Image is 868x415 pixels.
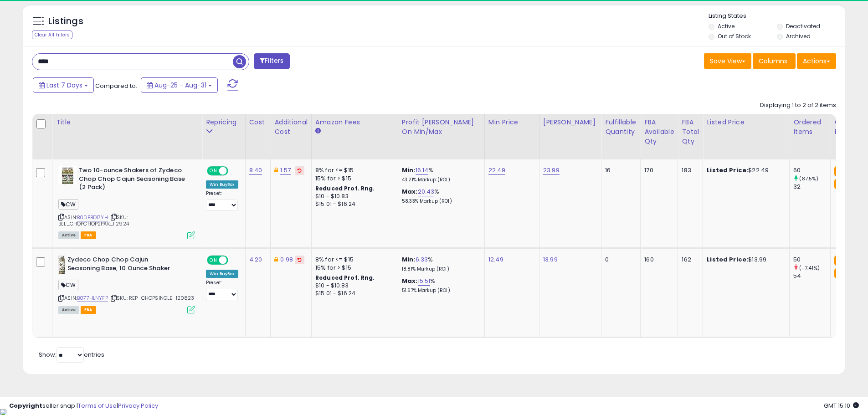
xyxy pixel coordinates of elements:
span: All listings currently available for purchase on Amazon [58,231,79,239]
div: 32 [793,183,830,191]
div: Fulfillable Quantity [605,118,637,137]
button: Filters [254,53,289,69]
img: 41QmeQjxIcL._SL40_.jpg [58,256,65,274]
div: 16 [605,166,633,174]
span: FBA [81,231,96,239]
p: 18.81% Markup (ROI) [402,266,478,272]
p: 43.21% Markup (ROI) [402,177,478,183]
a: Terms of Use [78,401,117,410]
img: 51Zi+5+O7DL._SL40_.jpg [58,166,77,184]
small: FBA [834,179,851,189]
a: B0DPBD17YH [77,214,108,221]
div: 60 [793,166,830,174]
div: % [402,256,478,272]
span: ON [208,256,219,264]
label: Archived [786,32,811,40]
b: Min: [402,166,416,174]
a: 0.98 [280,255,293,264]
a: 20.43 [418,187,435,196]
div: Title [56,118,198,127]
a: 15.51 [418,277,431,286]
a: 6.33 [416,255,428,264]
span: Aug-25 - Aug-31 [154,81,206,90]
div: FBA Total Qty [682,118,699,146]
label: Out of Stock [718,32,751,40]
div: $10 - $10.83 [315,193,391,200]
small: FBA [834,256,851,266]
div: ASIN: [58,256,195,313]
span: ON [208,167,219,175]
span: OFF [227,167,241,175]
span: Compared to: [95,82,137,90]
div: 0 [605,256,633,264]
h5: Listings [48,15,83,28]
div: 15% for > $15 [315,174,391,183]
div: Amazon Fees [315,118,394,127]
span: All listings currently available for purchase on Amazon [58,306,79,314]
div: Clear All Filters [32,31,72,39]
div: seller snap | | [9,402,158,410]
b: Two 10-ounce Shakers of Zydeco Chop Chop Cajun Seasoning Base (2 Pack) [79,166,190,194]
div: Cost [249,118,267,127]
button: Save View [704,53,751,69]
div: $22.49 [707,166,782,174]
div: Repricing [206,118,241,127]
a: 16.14 [416,166,429,175]
div: Listed Price [707,118,786,127]
small: (-7.41%) [799,264,820,272]
p: 58.33% Markup (ROI) [402,198,478,205]
div: $10 - $10.83 [315,282,391,290]
button: Actions [797,53,836,69]
div: $15.01 - $16.24 [315,290,391,297]
div: [PERSON_NAME] [543,118,597,127]
button: Aug-25 - Aug-31 [141,77,218,93]
b: Max: [402,187,418,196]
span: | SKU: REP_CHOPSINGLE_120823 [109,294,195,302]
b: Min: [402,255,416,264]
b: Listed Price: [707,255,748,264]
div: 54 [793,272,830,280]
span: CW [58,199,78,210]
b: Zydeco Chop Chop Cajun Seasoning Base, 10 Ounce Shaker [67,256,178,275]
div: Preset: [206,190,238,211]
strong: Copyright [9,401,42,410]
b: Max: [402,277,418,285]
div: % [402,166,478,183]
div: Win BuyBox [206,180,238,189]
small: FBA [834,268,851,278]
div: 170 [644,166,671,174]
div: FBA Available Qty [644,118,674,146]
div: $15.01 - $16.24 [315,200,391,208]
div: Displaying 1 to 2 of 2 items [760,101,836,110]
div: 8% for <= $15 [315,166,391,174]
div: Additional Cost [274,118,308,137]
small: (87.5%) [799,175,818,182]
label: Active [718,22,734,30]
a: 13.99 [543,255,558,264]
p: Listing States: [709,12,845,20]
a: B077HLNYFP [77,294,108,302]
div: 50 [793,256,830,264]
div: 183 [682,166,696,174]
b: Listed Price: [707,166,748,174]
div: 8% for <= $15 [315,256,391,264]
span: CW [58,280,78,290]
div: 160 [644,256,671,264]
p: 51.67% Markup (ROI) [402,287,478,294]
th: The percentage added to the cost of goods (COGS) that forms the calculator for Min & Max prices. [398,114,484,159]
small: FBA [834,166,851,176]
span: | SKU: BEL_CHOPCHOP2PAK_112924 [58,214,129,227]
div: $13.99 [707,256,782,264]
button: Last 7 Days [33,77,94,93]
div: % [402,188,478,205]
div: Win BuyBox [206,270,238,278]
a: 23.99 [543,166,560,175]
a: 12.49 [488,255,503,264]
small: Amazon Fees. [315,127,321,135]
a: 1.57 [280,166,291,175]
a: Privacy Policy [118,401,158,410]
a: 8.40 [249,166,262,175]
b: Reduced Prof. Rng. [315,274,375,282]
label: Deactivated [786,22,820,30]
div: Ordered Items [793,118,827,137]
